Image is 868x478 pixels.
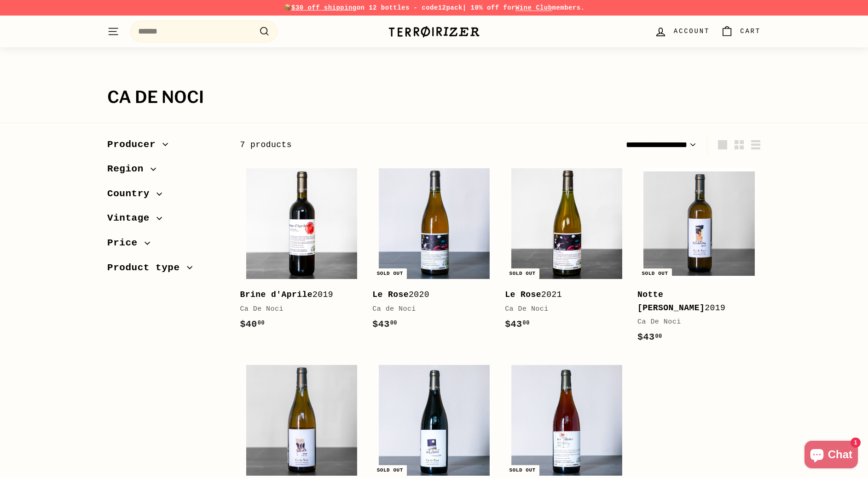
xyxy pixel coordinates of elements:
[649,18,715,45] a: Account
[638,268,671,279] div: Sold out
[372,162,496,341] a: Sold out Le Rose2020Ca de Noci
[240,304,354,315] div: Ca De Noci
[505,304,619,315] div: Ca De Noci
[107,3,761,13] p: 📦 on 12 bottles - code | 10% off for members.
[637,288,752,315] div: 2019
[107,260,187,276] span: Product type
[240,162,363,341] a: Brine d'Aprile2019Ca De Noci
[373,465,407,476] div: Sold out
[240,288,354,302] div: 2019
[373,268,407,279] div: Sold out
[372,304,486,315] div: Ca de Noci
[655,333,662,340] sup: 00
[107,186,156,202] span: Country
[637,317,752,328] div: Ca De Noci
[715,18,766,45] a: Cart
[107,233,225,258] button: Price
[107,235,145,251] span: Price
[372,288,486,302] div: 2020
[438,4,463,11] strong: 12pack
[505,288,619,302] div: 2021
[505,162,628,341] a: Sold out Le Rose2021Ca De Noci
[107,161,150,177] span: Region
[505,290,541,299] b: Le Rose
[240,319,265,330] span: $40
[372,319,397,330] span: $43
[107,184,225,209] button: Country
[107,137,162,153] span: Producer
[107,258,225,283] button: Product type
[505,319,530,330] span: $43
[637,290,705,313] b: Notte [PERSON_NAME]
[291,4,357,11] span: $30 off shipping
[637,162,761,354] a: Sold out Notte [PERSON_NAME]2019Ca De Noci
[802,441,861,471] inbox-online-store-chat: Shopify online store chat
[515,4,552,11] a: Wine Club
[107,88,761,107] h1: Ca De Noci
[740,26,761,36] span: Cart
[506,268,539,279] div: Sold out
[372,290,409,299] b: Le Rose
[390,320,397,326] sup: 00
[523,320,530,326] sup: 00
[107,135,225,159] button: Producer
[506,465,539,476] div: Sold out
[258,320,265,326] sup: 00
[240,138,500,152] div: 7 products
[107,159,225,184] button: Region
[107,211,156,226] span: Vintage
[637,332,662,342] span: $43
[674,26,710,36] span: Account
[107,208,225,233] button: Vintage
[240,290,312,299] b: Brine d'Aprile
